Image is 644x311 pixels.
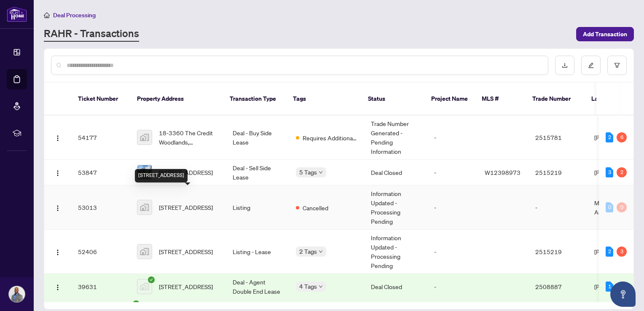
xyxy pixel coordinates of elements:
th: Ticket Number [71,83,130,115]
img: Logo [54,249,61,256]
div: 2 [606,247,613,257]
td: Listing [226,185,289,230]
th: Transaction Type [223,83,286,115]
span: Add Transaction [583,27,627,41]
span: Deal Processing [53,11,96,19]
button: Open asap [610,282,636,307]
td: Deal - Agent Double End Lease [226,274,289,300]
button: Logo [51,201,64,214]
button: edit [581,56,601,75]
td: Deal Closed [364,274,427,300]
div: 3 [606,167,613,177]
button: Logo [51,245,64,258]
span: [STREET_ADDRESS] [159,282,213,291]
td: Listing - Lease [226,230,289,274]
td: Trade Number Generated - Pending Information [364,115,427,160]
div: 1 [606,282,613,292]
button: Logo [51,131,64,144]
td: - [427,230,478,274]
button: Add Transaction [576,27,634,41]
img: thumbnail-img [137,130,152,145]
div: 0 [606,202,613,212]
td: 39631 [71,274,130,300]
div: [STREET_ADDRESS] [135,169,188,182]
img: thumbnail-img [137,165,152,180]
span: download [562,62,568,68]
button: Logo [51,280,64,293]
span: [STREET_ADDRESS] [159,247,213,256]
td: 2515781 [529,115,588,160]
td: 53847 [71,160,130,185]
td: 2515219 [529,230,588,274]
span: 5 Tags [299,167,317,177]
div: 3 [617,247,627,257]
div: 2 [606,132,613,142]
img: thumbnail-img [137,200,152,214]
img: Logo [54,205,61,212]
span: [STREET_ADDRESS] [159,168,213,177]
span: filter [614,62,620,68]
td: Deal Closed [364,160,427,185]
th: Project Name [424,83,475,115]
span: W12398973 [485,169,521,176]
td: 2515219 [529,160,588,185]
div: 0 [617,202,627,212]
img: thumbnail-img [137,244,152,259]
td: Deal - Buy Side Lease [226,115,289,160]
td: - [529,185,588,230]
div: 6 [617,132,627,142]
span: 18-3360 The Credit Woodlands, [GEOGRAPHIC_DATA], [GEOGRAPHIC_DATA], [GEOGRAPHIC_DATA] [159,128,219,147]
span: 2 Tags [299,247,317,256]
td: 54177 [71,115,130,160]
img: logo [7,6,27,22]
td: 52406 [71,230,130,274]
img: Logo [54,170,61,177]
td: - [427,115,478,160]
td: 53013 [71,185,130,230]
img: Logo [54,135,61,142]
span: Cancelled [303,203,328,212]
td: Information Updated - Processing Pending [364,185,427,230]
span: down [319,170,323,174]
span: check-circle [133,300,140,307]
button: filter [607,56,627,75]
span: down [319,284,323,289]
td: Information Updated - Processing Pending [364,230,427,274]
th: Trade Number [526,83,585,115]
span: edit [588,62,594,68]
td: - [427,274,478,300]
td: 2508887 [529,274,588,300]
a: RAHR - Transactions [44,27,139,42]
span: Requires Additional Docs [303,133,357,142]
span: 4 Tags [299,282,317,291]
th: MLS # [475,83,526,115]
img: Logo [54,284,61,291]
img: Profile Icon [9,286,25,302]
span: check-circle [148,276,155,283]
div: 2 [617,167,627,177]
td: Deal - Sell Side Lease [226,160,289,185]
button: Logo [51,166,64,179]
span: home [44,12,50,18]
th: Tags [286,83,361,115]
td: - [427,160,478,185]
span: [STREET_ADDRESS] [159,203,213,212]
button: download [555,56,574,75]
span: down [319,249,323,254]
th: Property Address [130,83,223,115]
td: - [427,185,478,230]
th: Status [361,83,424,115]
img: thumbnail-img [137,279,152,294]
